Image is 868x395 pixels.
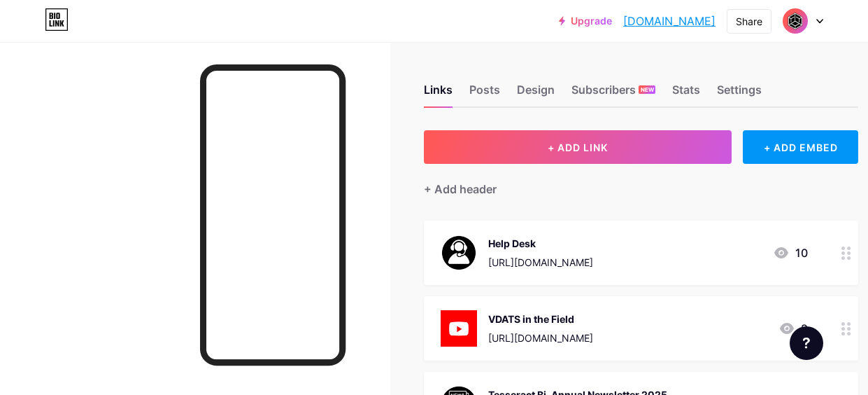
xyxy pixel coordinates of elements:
img: Tesseractaf Media [782,8,809,34]
div: + ADD EMBED [743,130,858,164]
span: NEW [641,85,654,94]
div: Links [424,81,453,106]
img: Help Desk [441,235,477,271]
div: Subscribers [571,81,655,106]
div: + Add header [424,181,497,197]
div: [URL][DOMAIN_NAME] [488,331,593,345]
span: + ADD LINK [548,141,608,153]
div: Help Desk [488,236,593,251]
div: [URL][DOMAIN_NAME] [488,255,593,270]
img: VDATS in the Field [441,310,477,347]
div: VDATS in the Field [488,312,593,326]
div: Stats [672,81,700,106]
div: Share [736,14,762,29]
button: + ADD LINK [424,130,732,164]
div: Design [517,81,555,106]
div: 10 [773,244,808,261]
div: Settings [717,81,762,106]
a: Upgrade [559,15,612,27]
a: [DOMAIN_NAME] [623,13,716,29]
div: Posts [469,81,500,106]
